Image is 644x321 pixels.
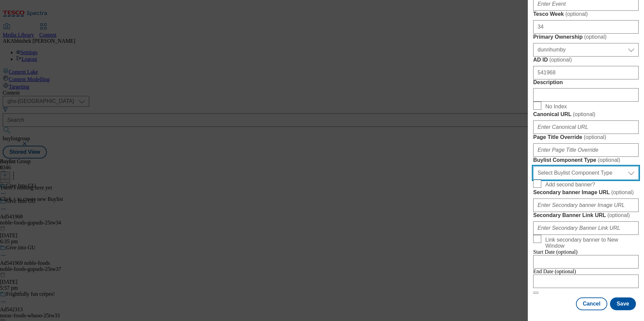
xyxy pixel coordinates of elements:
[533,11,639,17] label: Tesco Week
[545,182,595,188] span: Add second banner?
[533,120,639,134] input: Enter Canonical URL
[533,275,639,288] input: Enter Date
[611,189,634,195] span: ( optional )
[533,269,576,274] span: End Date (optional)
[533,189,639,196] label: Secondary banner Image URL
[565,11,588,17] span: ( optional )
[545,104,567,110] span: No Index
[533,212,639,219] label: Secondary Banner Link URL
[533,20,639,34] input: Enter Tesco Week
[533,249,578,255] span: Start Date (optional)
[610,297,636,310] button: Save
[545,237,636,249] span: Link secondary banner to New Window
[533,199,639,212] input: Enter Secondary banner Image URL
[533,111,639,118] label: Canonical URL
[533,34,639,40] label: Primary Ownership
[576,297,607,310] button: Cancel
[533,221,639,235] input: Enter Secondary Banner Link URL
[584,134,606,140] span: ( optional )
[533,57,639,63] label: AD ID
[533,255,639,269] input: Enter Date
[533,66,639,79] input: Enter AD ID
[533,134,639,141] label: Page Title Override
[584,34,607,40] span: ( optional )
[607,212,630,218] span: ( optional )
[533,88,639,102] input: Enter Description
[598,157,620,163] span: ( optional )
[533,79,639,85] label: Description
[573,111,595,117] span: ( optional )
[533,143,639,157] input: Enter Page Title Override
[533,157,639,164] label: Buylist Component Type
[549,57,572,63] span: ( optional )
